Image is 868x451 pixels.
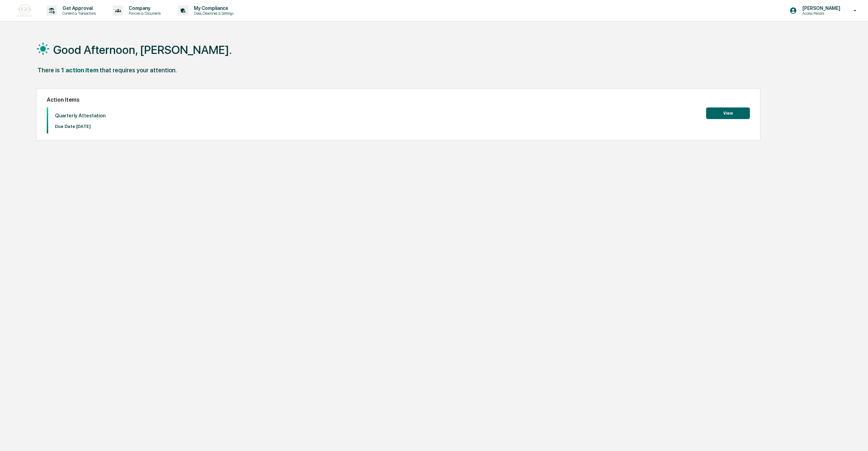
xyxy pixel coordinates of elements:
[53,43,232,57] h1: Good Afternoon, [PERSON_NAME].
[100,67,177,74] div: that requires your attention.
[706,107,750,119] button: View
[38,67,60,74] div: There is
[57,11,99,16] p: Content & Transactions
[57,5,99,11] p: Get Approval
[797,11,844,16] p: Access Persons
[188,11,237,16] p: Data, Deadlines & Settings
[61,67,98,74] div: 1 action item
[55,113,106,119] p: Quarterly Attestation
[123,11,164,16] p: Policies & Documents
[123,5,164,11] p: Company
[16,4,33,17] img: logo
[188,5,237,11] p: My Compliance
[47,97,750,103] h2: Action Items
[55,124,106,129] p: Due Date: [DATE]
[706,110,750,116] a: View
[797,5,844,11] p: [PERSON_NAME]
